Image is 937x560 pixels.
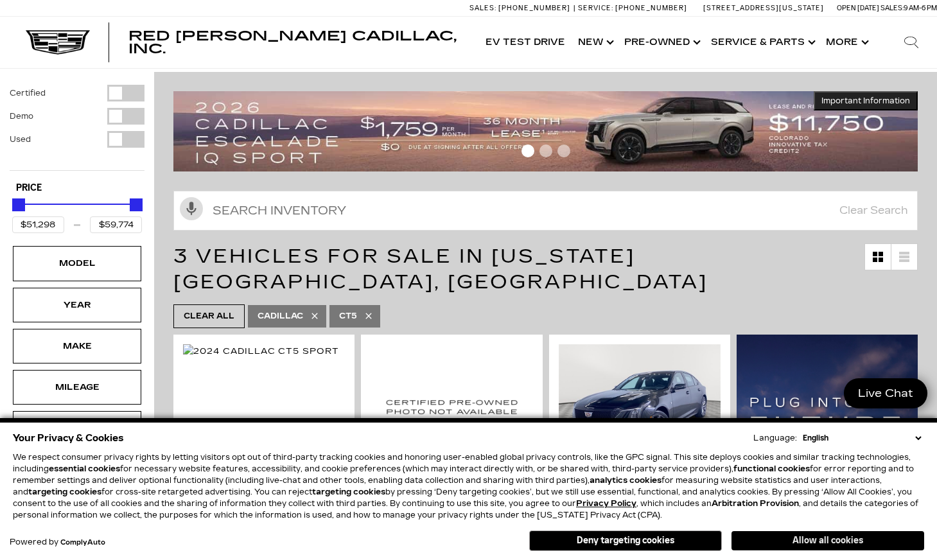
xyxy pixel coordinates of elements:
h5: Price [16,182,138,194]
span: Go to slide 2 [539,144,552,157]
img: 2509-September-FOM-Escalade-IQ-Lease9 [173,91,918,171]
span: Important Information [821,96,910,106]
span: Your Privacy & Cookies [13,429,124,447]
select: Language Select [800,432,924,444]
div: Powered by [10,538,105,547]
label: Used [10,133,31,146]
button: Deny targeting cookies [529,530,722,551]
span: 9 AM-6 PM [904,4,937,12]
div: Minimum Price [12,198,25,211]
label: Certified [10,87,46,100]
p: We respect consumer privacy rights by letting visitors opt out of third-party tracking cookies an... [13,451,924,521]
span: Go to slide 1 [521,144,534,157]
a: Sales: [PHONE_NUMBER] [469,4,574,12]
span: [PHONE_NUMBER] [615,4,687,12]
a: Pre-Owned [618,17,705,68]
a: ComplyAuto [60,539,105,547]
div: Maximum Price [130,198,143,211]
strong: targeting cookies [312,487,385,496]
label: Demo [10,110,33,123]
div: Language: [753,434,797,442]
a: Privacy Policy [576,499,636,508]
div: MakeMake [13,329,141,363]
a: EV Test Drive [479,17,572,68]
strong: functional cookies [733,464,810,473]
div: Mileage [45,380,109,394]
div: EngineEngine [13,411,141,446]
a: Service & Parts [705,17,819,68]
span: Service: [578,4,613,12]
input: Search Inventory [173,191,918,231]
strong: essential cookies [49,464,120,473]
div: YearYear [13,288,141,322]
span: Open [DATE] [837,4,879,12]
a: Service: [PHONE_NUMBER] [574,4,690,12]
div: Year [45,298,109,312]
span: Sales: [469,4,496,12]
div: Model [45,256,109,270]
div: Price [12,194,142,233]
strong: targeting cookies [28,487,101,496]
div: MileageMileage [13,370,141,405]
button: More [819,17,873,68]
div: Make [45,339,109,353]
span: Red [PERSON_NAME] Cadillac, Inc. [128,28,457,57]
img: Cadillac Dark Logo with Cadillac White Text [26,30,90,55]
strong: analytics cookies [590,476,661,485]
div: Filter by Vehicle Type [10,85,144,170]
input: Maximum [90,216,142,233]
input: Minimum [12,216,64,233]
div: ModelModel [13,246,141,281]
span: Sales: [880,4,904,12]
span: Go to slide 3 [557,144,570,157]
a: Red [PERSON_NAME] Cadillac, Inc. [128,30,466,55]
a: [STREET_ADDRESS][US_STATE] [703,4,824,12]
button: Allow all cookies [731,531,924,550]
button: Important Information [814,91,918,110]
span: Live Chat [852,386,920,401]
strong: Arbitration Provision [712,499,799,508]
a: Live Chat [844,378,927,408]
a: New [572,17,618,68]
svg: Click to toggle on voice search [180,197,203,220]
span: [PHONE_NUMBER] [498,4,570,12]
